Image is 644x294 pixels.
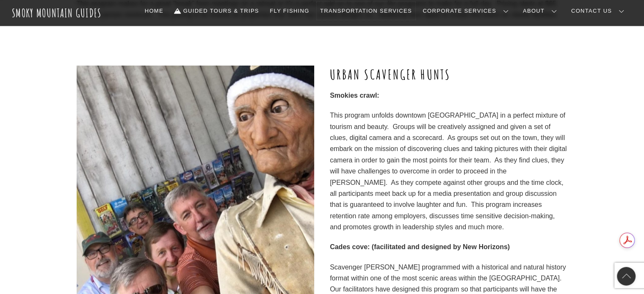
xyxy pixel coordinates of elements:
a: Home [141,2,167,20]
p: This program unfolds downtown [GEOGRAPHIC_DATA] in a perfect mixture of tourism and beauty. Group... [330,110,567,233]
a: Transportation Services [317,2,415,20]
a: Guided Tours & Trips [171,2,263,20]
strong: Cades cove: (facilitated and designed by New Horizons) [330,243,510,250]
a: Contact Us [568,2,631,20]
a: Smoky Mountain Guides [12,6,102,20]
a: Corporate Services [419,2,515,20]
strong: Smokies crawl: [330,92,379,99]
h2: URBAN SCAVENGER HUNTS [330,66,567,83]
a: Fly Fishing [266,2,312,20]
a: About [520,2,564,20]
